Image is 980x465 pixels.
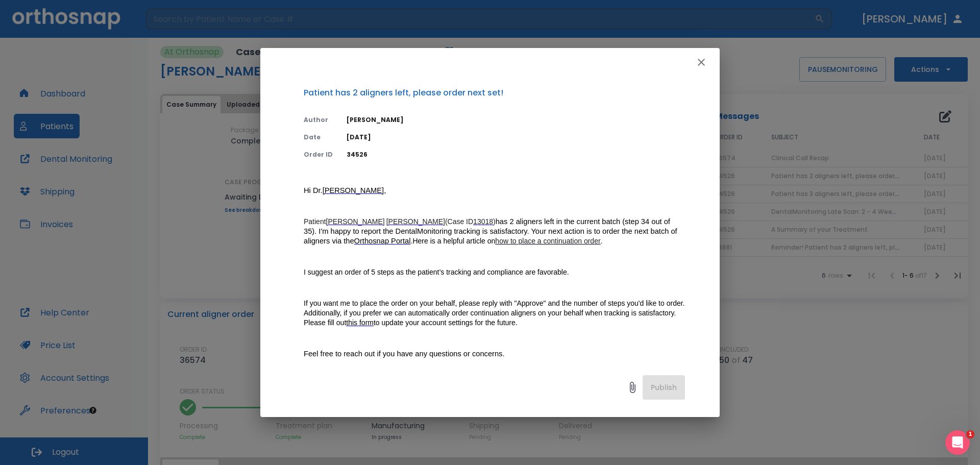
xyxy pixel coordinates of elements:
[601,237,603,245] span: .
[493,217,496,226] span: )
[323,186,384,195] a: [PERSON_NAME]
[304,115,334,125] p: Author
[354,237,411,245] span: Orthosnap Portal
[326,217,385,226] a: [PERSON_NAME]
[354,237,411,246] a: Orthosnap Portal
[347,115,685,125] p: [PERSON_NAME]
[304,217,326,226] span: Patient
[386,217,445,226] span: [PERSON_NAME]
[304,87,685,99] p: Patient has 2 aligners left, please order next set!
[347,133,685,142] p: [DATE]
[304,350,505,358] span: Feel free to reach out if you have any questions or concerns.
[945,430,970,455] iframe: Intercom live chat
[323,186,384,194] span: [PERSON_NAME]
[495,237,600,245] ins: how to place a continuation order
[304,133,334,142] p: Date
[326,217,385,226] span: [PERSON_NAME]
[473,217,493,226] a: 13018
[445,217,473,226] span: (Case ID
[966,430,974,438] span: 1
[304,268,569,276] span: I suggest an order of 5 steps as the patient’s tracking and compliance are favorable.
[304,299,687,327] span: If you want me to place the order on your behalf, please reply with "Approve" and the number of s...
[347,150,685,159] p: 34526
[384,186,386,194] span: ,
[495,237,600,246] a: how to place a continuation order
[304,217,679,245] span: has 2 aligners left in the current batch (step 34 out of 35). I'm happy to report the DentalMonit...
[304,186,323,194] span: Hi Dr.
[412,237,495,245] span: Here is a helpful article on
[473,217,493,226] span: 13018
[374,319,518,327] span: to update your account settings for the future.
[410,237,412,245] span: .
[304,150,334,159] p: Order ID
[386,217,445,226] a: [PERSON_NAME]
[346,319,374,327] a: this form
